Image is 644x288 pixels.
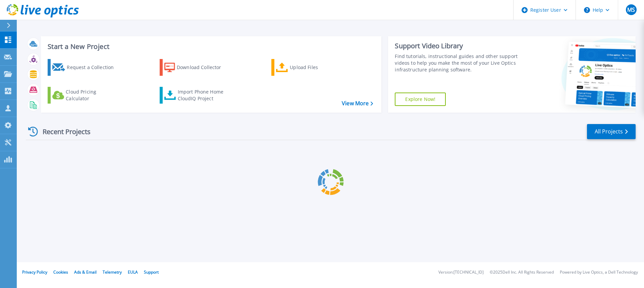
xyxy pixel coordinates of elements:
div: Support Video Library [395,42,521,50]
a: Support [144,269,159,275]
li: © 2025 Dell Inc. All Rights Reserved [490,270,554,275]
div: Request a Collection [67,61,120,74]
div: Find tutorials, instructional guides and other support videos to help you make the most of your L... [395,53,521,73]
a: Privacy Policy [22,269,47,275]
span: MS [627,7,635,12]
a: Request a Collection [48,59,122,76]
a: All Projects [587,124,636,139]
a: Cookies [53,269,68,275]
li: Version: [TECHNICAL_ID] [438,270,484,275]
a: Explore Now! [395,93,446,106]
h3: Start a New Project [48,43,373,50]
li: Powered by Live Optics, a Dell Technology [560,270,638,275]
div: Recent Projects [26,123,100,140]
a: Cloud Pricing Calculator [48,87,122,104]
a: Download Collector [160,59,234,76]
div: Import Phone Home CloudIQ Project [178,89,230,102]
a: View More [342,100,373,107]
a: Ads & Email [74,269,97,275]
a: EULA [128,269,138,275]
div: Cloud Pricing Calculator [66,89,119,102]
a: Upload Files [271,59,346,76]
a: Telemetry [103,269,122,275]
div: Download Collector [177,61,230,74]
div: Upload Files [290,61,343,74]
